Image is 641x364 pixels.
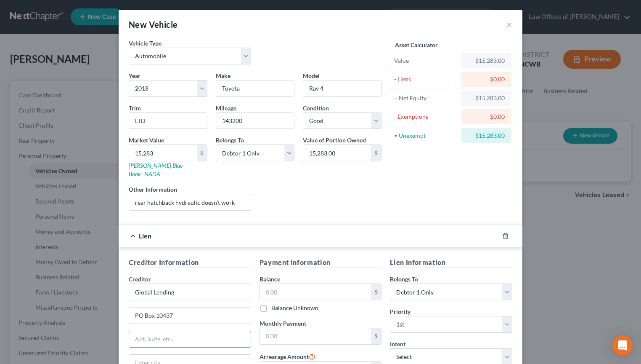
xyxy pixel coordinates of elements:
[129,276,151,283] span: Creditor
[216,80,294,96] input: ex. Nissan
[394,75,458,83] div: - Liens
[129,284,251,300] input: Search creditor by name...
[395,40,438,49] label: Asset Calculator
[394,112,458,121] div: - Exemptions
[216,104,236,112] label: Mileage
[129,136,164,145] label: Market Value
[303,136,366,145] label: Value of Portion Owned
[468,131,505,140] div: $15,283.00
[394,131,458,140] div: = Unexempt
[260,275,280,284] label: Balance
[216,72,230,79] span: Make
[260,351,315,361] label: Arrearage Amount
[260,328,371,344] input: 0.00
[260,284,371,300] input: 0.00
[129,162,183,177] a: [PERSON_NAME] Blue Book
[129,113,207,129] input: ex. LS, LT, etc
[197,145,207,161] div: $
[216,113,294,129] input: --
[468,94,505,102] div: $15,283.00
[506,19,512,29] button: ×
[129,257,251,268] h5: Creditor Information
[303,145,371,161] input: 0.00
[129,39,162,48] label: Vehicle Type
[260,257,382,268] h5: Payment Information
[303,80,381,96] input: ex. Altima
[468,112,505,121] div: $0.00
[612,335,633,356] div: Open Intercom Messenger
[129,71,140,80] label: Year
[390,257,512,268] h5: Lien Information
[468,75,505,83] div: $0.00
[394,94,458,102] div: = Net Equity
[394,56,458,65] div: Value
[129,308,251,324] input: Enter address...
[129,185,177,194] label: Other Information
[129,104,141,112] label: Trim
[371,328,381,344] div: $
[139,232,151,240] span: Lien
[271,304,318,312] label: Balance Unknown
[390,340,405,348] label: Intent
[216,136,244,144] span: Belongs To
[390,308,411,315] span: Priority
[390,276,418,283] span: Belongs To
[303,71,320,80] label: Model
[371,284,381,300] div: $
[129,19,177,30] div: New Vehicle
[260,319,306,328] label: Monthly Payment
[303,104,329,112] label: Condition
[371,145,381,161] div: $
[468,56,505,65] div: $15,283.00
[144,170,160,177] a: NADA
[129,145,197,161] input: 0.00
[129,194,251,210] input: (optional)
[129,331,251,347] input: Apt, Suite, etc...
